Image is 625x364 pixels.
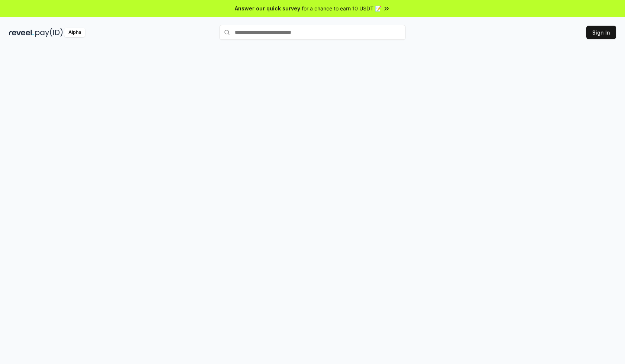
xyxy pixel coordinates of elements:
[235,4,300,12] span: Answer our quick survey
[302,4,381,12] span: for a chance to earn 10 USDT 📝
[64,28,85,37] div: Alpha
[586,26,616,39] button: Sign In
[35,28,63,37] img: pay_id
[9,28,34,37] img: reveel_dark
